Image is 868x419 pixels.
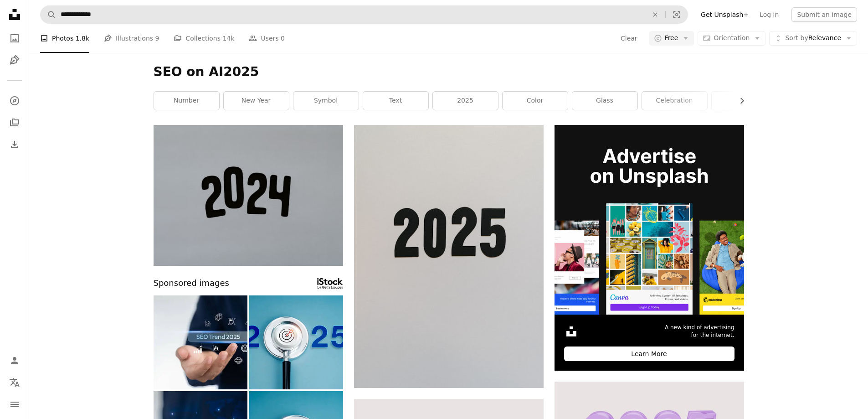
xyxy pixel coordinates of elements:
a: Log in / Sign up [5,352,24,370]
img: a close up of the number twenty twenty twenty twenty twenty twenty twenty twenty twenty twenty [154,125,343,266]
a: Collections 14k [174,24,234,53]
div: Learn More [564,347,734,361]
a: Illustrations 9 [104,24,159,53]
a: glass [572,92,637,110]
button: Search Unsplash [41,6,56,23]
button: Menu [5,395,24,414]
span: 14k [222,33,234,43]
a: Users 0 [249,24,285,53]
a: Photos [5,29,24,47]
a: Download History [5,135,24,154]
span: Sponsored images [154,277,229,290]
a: color [503,92,568,110]
a: Log in [754,7,784,22]
img: file-1631306537910-2580a29a3cfcimage [564,324,579,339]
span: Sort by [785,34,808,41]
a: a close up of the number twenty twenty twenty twenty twenty twenty twenty twenty twenty twenty [154,191,343,199]
a: new year [224,92,289,110]
button: Visual search [666,6,688,23]
span: Free [665,34,678,43]
img: Hand holding digital SEO Trend 2025 interface with search icon and marketing analytics. Concept o... [154,295,247,389]
h1: SEO on AI2025 [154,64,744,80]
img: Happy new year 2025 with technology and business trends review concept. 2025 calendar number with... [249,295,343,389]
a: 2025 [433,92,498,110]
form: Find visuals sitewide [40,5,688,24]
a: Collections [5,114,24,132]
img: file-1636576776643-80d394b7be57image [555,125,744,315]
span: Orientation [714,34,750,41]
a: celebration [642,92,707,110]
button: Free [649,31,694,46]
a: A close up of a clock on a white wall [354,252,544,260]
a: A new kind of advertisingfor the internet.Learn More [555,125,744,371]
button: Language [5,373,24,392]
button: Sort byRelevance [769,31,857,46]
button: Orientation [698,31,765,46]
a: symbol [293,92,359,110]
a: Home — Unsplash [5,5,24,26]
a: number [154,92,219,110]
a: Illustrations [5,51,24,69]
button: Clear [645,6,665,23]
a: Explore [5,92,24,110]
span: 0 [281,33,285,43]
button: scroll list to the right [734,92,744,110]
span: A new kind of advertising for the internet. [665,324,734,339]
span: 9 [155,33,159,43]
button: Submit an image [791,7,857,22]
a: Get Unsplash+ [695,7,754,22]
a: text [363,92,428,110]
img: A close up of a clock on a white wall [354,125,544,388]
span: Relevance [785,34,841,43]
button: Clear [620,31,638,46]
a: object [712,92,777,110]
